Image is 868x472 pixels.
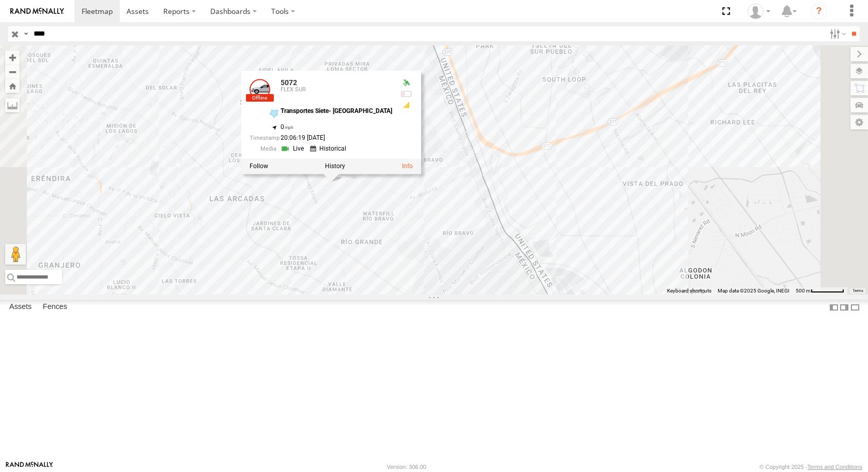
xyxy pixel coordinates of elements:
a: View Live Media Streams [281,144,307,154]
img: rand-logo.svg [10,8,64,15]
div: GSM Signal = 3 [400,101,413,109]
a: 5072 [281,78,297,87]
button: Drag Pegman onto the map to open Street View [5,244,26,265]
div: MANUEL HERNANDEZ [744,4,774,19]
label: Dock Summary Table to the Right [839,300,849,315]
a: View Asset Details [402,162,413,170]
span: Map data ©2025 Google, INEGI [718,288,789,294]
a: View Historical Media Streams [310,144,349,154]
label: Search Filter Options [826,26,848,41]
span: 0 [281,123,293,131]
div: Transportes Siete- [GEOGRAPHIC_DATA] [281,108,392,115]
label: Search Query [22,26,30,41]
label: Map Settings [850,115,868,129]
label: View Asset History [325,162,345,170]
div: No voltage information received from this device. [400,90,413,98]
label: Measure [5,98,20,112]
label: Realtime tracking of Asset [250,162,268,170]
a: Terms and Conditions [808,464,862,470]
div: Date/time of location update [250,135,392,141]
label: Fences [38,300,72,315]
div: Version: 306.00 [387,464,426,470]
div: Valid GPS Fix [400,79,413,87]
button: Zoom Home [5,79,20,93]
label: Assets [4,300,37,315]
i: ? [811,3,827,20]
span: 500 m [796,288,811,294]
div: © Copyright 2025 - [760,464,862,470]
label: Dock Summary Table to the Left [829,300,839,315]
a: Terms (opens in new tab) [853,289,863,293]
button: Map Scale: 500 m per 61 pixels [793,287,847,295]
label: Hide Summary Table [850,300,860,315]
a: Visit our Website [6,462,53,472]
div: FLEX SUR [281,87,392,93]
button: Zoom out [5,64,20,79]
button: Zoom in [5,51,20,64]
button: Keyboard shortcuts [667,287,711,295]
a: View Asset Details [250,79,270,100]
